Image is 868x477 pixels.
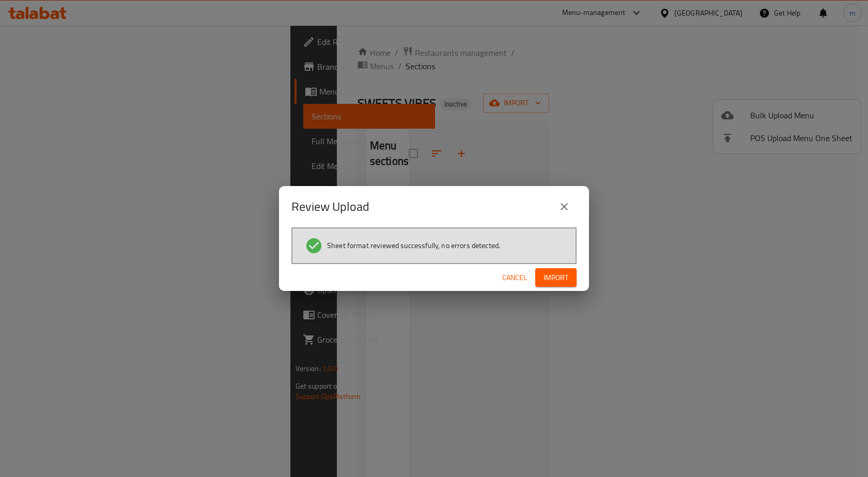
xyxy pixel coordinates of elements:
[552,194,577,219] button: close
[535,268,577,287] button: Import
[291,198,369,215] h2: Review Upload
[327,240,500,251] span: Sheet format reviewed successfully, no errors detected.
[498,268,531,287] button: Cancel
[502,271,527,284] span: Cancel
[544,271,568,284] span: Import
